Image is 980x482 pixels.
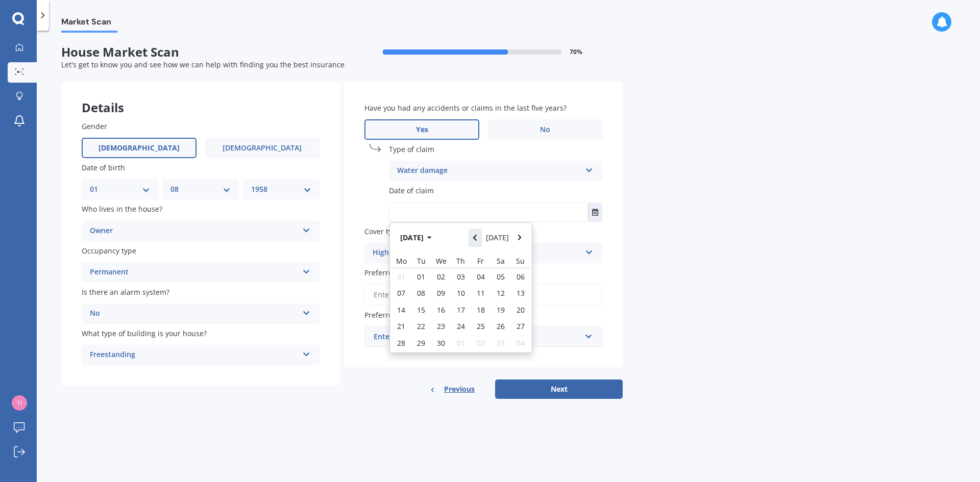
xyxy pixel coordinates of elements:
[61,82,340,113] div: Details
[397,338,405,348] span: 28
[431,301,451,318] div: 16/04/2025
[389,144,434,154] span: Type of claim
[82,121,107,131] span: Gender
[491,301,510,318] div: 19/04/2025
[451,301,471,318] div: 17/04/2025
[90,225,298,237] div: Owner
[437,321,445,331] span: 23
[99,144,180,153] span: [DEMOGRAPHIC_DATA]
[517,288,525,298] span: 13
[364,103,567,113] span: Have you had any accidents or claims in the last five years?
[82,328,207,338] span: What type of building is your house?
[411,301,431,318] div: 15/04/2025
[391,285,411,301] div: 07/04/2025
[61,17,117,31] span: Market Scan
[570,48,582,56] span: 70 %
[364,284,602,306] input: Enter amount
[374,331,581,342] div: Enter amount
[451,268,471,285] div: 03/04/2025
[510,318,530,334] div: 27/04/2025
[391,268,411,285] div: 31/03/2025
[457,305,465,315] span: 17
[444,382,475,397] span: Previous
[82,163,125,172] span: Date of birth
[390,252,532,352] div: [DATE]
[417,272,425,282] span: 01
[497,288,505,298] span: 12
[90,349,298,361] div: Freestanding
[477,272,485,282] span: 04
[364,268,454,277] span: Preferred insured amount
[457,272,465,282] span: 03
[82,205,162,214] span: Who lives in the house?
[397,288,405,298] span: 07
[411,268,431,285] div: 01/04/2025
[477,288,485,298] span: 11
[491,254,510,268] div: Sa
[90,308,298,320] div: No
[510,254,530,268] div: Su
[417,288,425,298] span: 08
[431,335,451,351] div: 30/04/2025
[61,45,342,60] span: House Market Scan
[517,305,525,315] span: 20
[482,229,513,247] button: [DATE]
[391,254,411,268] div: Mo
[517,272,525,282] span: 06
[497,272,505,282] span: 05
[82,287,169,297] span: Is there an alarm system?
[451,285,471,301] div: 10/04/2025
[417,305,425,315] span: 15
[397,165,581,177] div: Water damage
[457,321,465,331] span: 24
[510,268,530,285] div: 06/04/2025
[491,268,510,285] div: 05/04/2025
[12,395,27,411] img: 89e6302badcf27f21d3eb86c6a146277
[457,288,465,298] span: 10
[397,305,405,315] span: 14
[491,285,510,301] div: 12/04/2025
[471,285,491,301] div: 11/04/2025
[373,247,581,259] div: High
[497,305,505,315] span: 19
[588,203,602,221] button: Select date
[82,246,136,256] span: Occupancy type
[411,285,431,301] div: 08/04/2025
[417,338,425,348] span: 29
[497,338,505,348] span: 03
[416,125,428,134] span: Yes
[437,288,445,298] span: 09
[411,318,431,334] div: 22/04/2025
[471,335,491,351] div: 02/05/2025
[437,272,445,282] span: 02
[451,335,471,351] div: 01/05/2025
[397,272,405,282] span: 31
[477,338,485,348] span: 02
[411,254,431,268] div: Tu
[437,338,445,348] span: 30
[510,285,530,301] div: 13/04/2025
[391,301,411,318] div: 14/04/2025
[396,229,439,247] button: [DATE]
[391,318,411,334] div: 21/04/2025
[431,254,451,268] div: We
[223,144,302,153] span: [DEMOGRAPHIC_DATA]
[397,321,405,331] span: 21
[471,254,491,268] div: Fr
[471,318,491,334] div: 25/04/2025
[517,338,525,348] span: 04
[431,285,451,301] div: 09/04/2025
[90,266,298,278] div: Permanent
[540,125,550,134] span: No
[497,321,505,331] span: 26
[510,335,530,351] div: 04/05/2025
[431,318,451,334] div: 23/04/2025
[477,305,485,315] span: 18
[495,379,623,399] button: Next
[471,301,491,318] div: 18/04/2025
[491,335,510,351] div: 03/05/2025
[513,229,526,247] button: Navigate forward
[431,268,451,285] div: 02/04/2025
[477,321,485,331] span: 25
[389,186,434,196] span: Date of claim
